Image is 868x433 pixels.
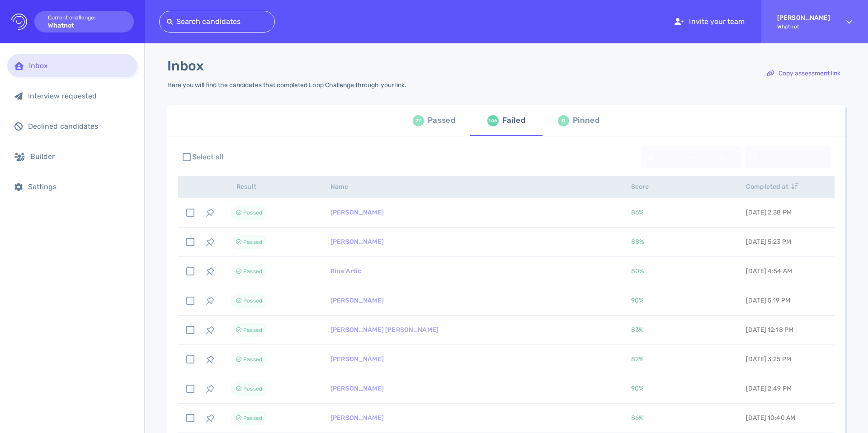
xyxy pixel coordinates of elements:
div: Pinned [573,114,599,127]
div: Copy assessment link [762,63,845,84]
div: Declined candidates [28,122,130,130]
div: Inbox [29,61,130,70]
div: Builder [30,152,130,161]
strong: [PERSON_NAME] [777,14,830,22]
div: Here you will find the candidates that completed Loop Challenge through your link. [167,81,406,89]
h1: Inbox [167,58,204,74]
div: Failed [502,114,525,127]
span: Whatnot [777,23,830,30]
div: 146 [487,115,499,126]
button: Copy assessment link [762,63,845,84]
div: 0 [558,115,569,126]
div: 77 [413,115,424,126]
div: Settings [28,182,130,191]
div: Interview requested [28,92,130,100]
div: Passed [428,114,455,127]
